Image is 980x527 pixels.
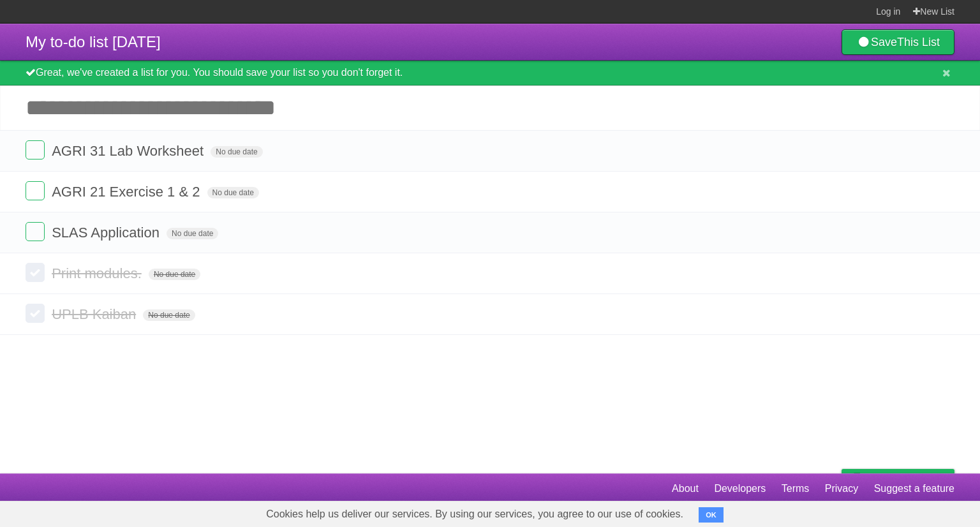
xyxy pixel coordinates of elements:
[207,187,259,198] span: No due date
[672,477,699,501] a: About
[825,477,858,501] a: Privacy
[149,269,200,280] span: No due date
[842,29,954,55] a: SaveThis List
[714,477,766,501] a: Developers
[897,36,940,48] b: This List
[52,306,139,322] span: UPLB Kaiban
[26,140,45,160] label: Done
[52,265,145,281] span: Print modules.
[868,470,948,492] span: Buy me a coffee
[26,263,45,282] label: Done
[848,470,865,491] img: Buy me a coffee
[52,143,207,159] span: AGRI 31 Lab Worksheet
[52,184,203,200] span: AGRI 21 Exercise 1 & 2
[167,228,218,239] span: No due date
[211,146,262,158] span: No due date
[26,181,45,200] label: Done
[26,33,161,50] span: My to-do list [DATE]
[782,477,810,501] a: Terms
[52,225,163,241] span: SLAS Application
[26,222,45,241] label: Done
[874,477,954,501] a: Suggest a feature
[26,304,45,323] label: Done
[143,309,195,321] span: No due date
[253,501,696,527] span: Cookies help us deliver our services. By using our services, you agree to our use of cookies.
[842,469,954,493] a: Buy me a coffee
[699,507,724,523] button: OK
